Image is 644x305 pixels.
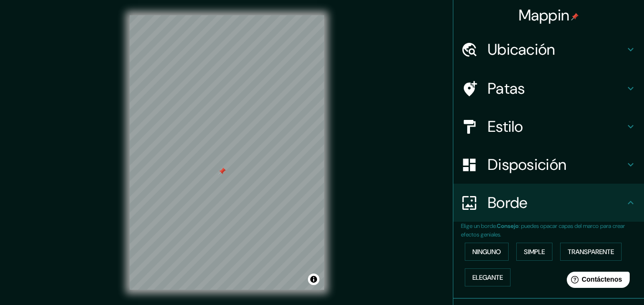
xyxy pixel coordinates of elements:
div: Ubicación [453,30,644,69]
font: Ninguno [472,247,501,256]
font: Patas [488,79,525,98]
div: Borde [453,184,644,222]
div: Estilo [453,108,644,146]
font: Borde [488,193,528,213]
font: Disposición [488,155,566,175]
button: Ninguno [465,243,509,261]
font: Elige un borde. [461,222,497,230]
img: pin-icon.png [571,13,579,20]
canvas: Mapa [130,15,324,290]
font: Mappin [519,5,570,25]
font: Ubicación [488,39,555,59]
div: Patas [453,69,644,108]
button: Elegante [465,268,511,286]
button: Activar o desactivar atribución [308,274,319,285]
font: Estilo [488,117,523,137]
font: : puedes opacar capas del marco para crear efectos geniales. [461,222,625,238]
font: Transparente [568,247,614,256]
font: Simple [524,247,545,256]
button: Transparente [560,243,622,261]
iframe: Lanzador de widgets de ayuda [559,268,634,295]
div: Disposición [453,146,644,184]
font: Elegante [472,273,503,282]
button: Simple [516,243,552,261]
font: Consejo [497,222,519,230]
